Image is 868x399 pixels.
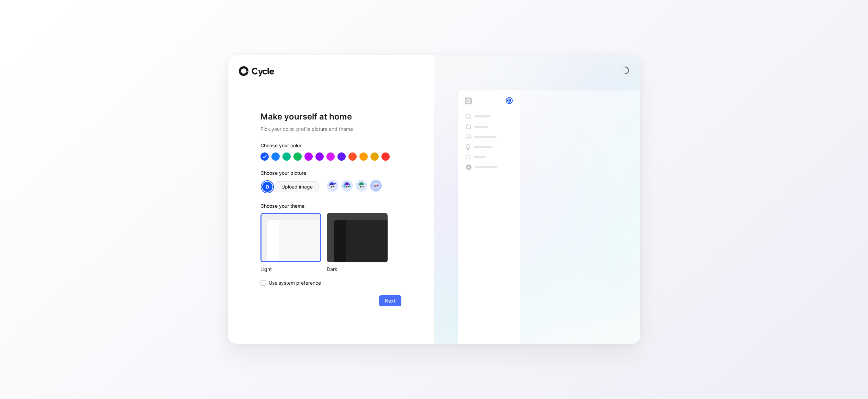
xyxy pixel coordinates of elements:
div: Light [260,265,321,273]
img: avatar [357,181,366,190]
img: workspace-default-logo-wX5zAyuM.png [465,98,472,104]
div: Choose your color [260,141,401,152]
button: Upload image [276,181,319,192]
span: Upload image [281,183,313,191]
div: Dark [327,265,388,273]
img: avatar [342,181,352,190]
span: Use system preference [269,279,321,287]
h2: Pick your color, profile picture and theme [260,125,401,133]
div: D [507,98,512,103]
div: Choose your theme [260,202,388,213]
div: Choose your picture [260,169,401,180]
img: avatar [328,181,337,190]
button: Next [379,295,401,306]
span: Next [385,297,396,305]
div: D [261,181,273,193]
h1: Make yourself at home [260,111,401,122]
img: avatar [371,181,380,190]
